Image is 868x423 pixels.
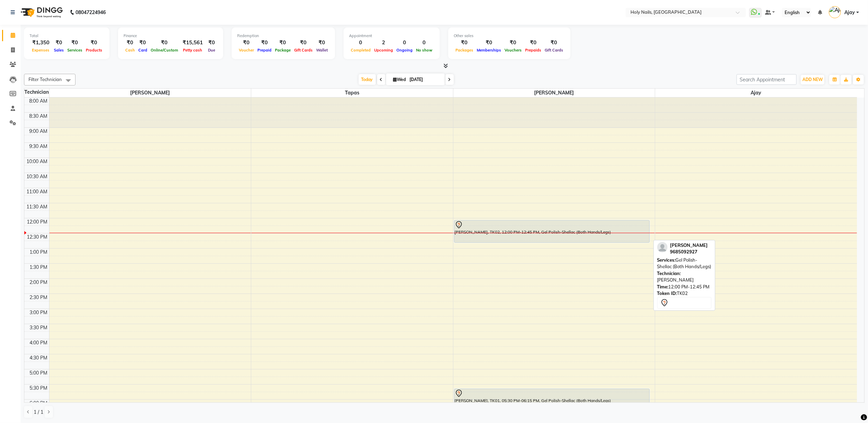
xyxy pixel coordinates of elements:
div: 12:00 PM-12:45 PM [657,284,711,290]
div: 3:00 PM [28,309,49,316]
div: 12:30 PM [26,233,49,241]
span: ADD NEW [802,77,823,82]
div: Other sales [454,33,565,39]
span: Products [84,48,104,53]
div: ₹0 [52,39,66,47]
span: [PERSON_NAME] [453,89,655,97]
span: Online/Custom [149,48,180,53]
div: 12:00 PM [26,218,49,226]
span: Upcoming [372,48,395,53]
span: [PERSON_NAME] [49,89,251,97]
div: 11:00 AM [25,188,49,195]
span: 1 / 1 [34,409,43,416]
div: Finance [124,33,218,39]
span: [PERSON_NAME] [670,242,708,248]
span: Gift Cards [292,48,314,53]
span: Card [137,48,149,53]
div: 9685092927 [670,249,708,255]
div: ₹0 [256,39,273,47]
div: ₹0 [503,39,523,47]
span: Packages [454,48,475,53]
div: ₹0 [454,39,475,47]
div: Appointment [349,33,434,39]
div: 4:30 PM [28,354,49,362]
div: ₹0 [84,39,104,47]
span: No show [414,48,434,53]
div: 3:30 PM [28,324,49,331]
span: Gel Polish-Shellac (Both Hands/Legs) [657,257,711,270]
span: Sales [52,48,66,53]
div: ₹0 [543,39,565,47]
div: Total [30,33,104,39]
span: Technician: [657,271,681,276]
div: ₹0 [206,39,218,47]
span: Petty cash [182,48,204,53]
div: 6:00 PM [28,400,49,407]
span: Wallet [314,48,329,53]
input: Search Appointment [737,74,797,85]
span: Tapas [251,89,453,97]
div: TK02 [657,290,711,297]
div: 2:30 PM [28,294,49,301]
span: Ajay [844,9,855,16]
b: 08047224946 [76,3,106,22]
span: Memberships [475,48,503,53]
div: [PERSON_NAME], TK02, 12:00 PM-12:45 PM, Gel Polish-Shellac (Both Hands/Legs) [454,220,650,242]
div: 1:30 PM [28,264,49,271]
span: Completed [349,48,372,53]
div: ₹0 [124,39,137,47]
div: 4:00 PM [28,339,49,346]
div: 5:30 PM [28,385,49,392]
button: ADD NEW [801,75,824,84]
span: Expenses [31,48,51,53]
span: Ongoing [395,48,414,53]
span: Voucher [237,48,256,53]
img: profile [657,242,668,252]
div: ₹0 [314,39,329,47]
span: Prepaid [256,48,273,53]
span: Today [359,74,376,85]
div: 0 [395,39,414,47]
div: 9:30 AM [28,143,49,150]
div: [PERSON_NAME] [657,270,711,284]
div: ₹15,561 [180,39,206,47]
span: Token ID: [657,290,677,296]
span: Ajay [655,89,857,97]
div: 9:00 AM [28,128,49,135]
div: ₹1,350 [30,39,52,47]
div: 1:00 PM [28,249,49,256]
span: Wed [392,77,408,82]
div: 10:00 AM [25,158,49,165]
img: logo [18,3,65,22]
span: Due [206,48,217,53]
div: 2 [372,39,395,47]
div: ₹0 [137,39,149,47]
div: 8:00 AM [28,98,49,105]
input: 2025-09-03 [408,75,442,85]
div: ₹0 [149,39,180,47]
span: Services [66,48,84,53]
div: [PERSON_NAME], TK01, 05:30 PM-06:15 PM, Gel Polish-Shellac (Both Hands/Legs) [454,389,650,411]
div: 2:00 PM [28,279,49,286]
span: Prepaids [523,48,543,53]
div: 11:30 AM [25,203,49,210]
div: ₹0 [292,39,314,47]
div: 0 [414,39,434,47]
span: Cash [124,48,137,53]
span: Vouchers [503,48,523,53]
div: 10:30 AM [25,173,49,180]
div: ₹0 [475,39,503,47]
div: 8:30 AM [28,113,49,120]
span: Gift Cards [543,48,565,53]
span: Package [273,48,292,53]
div: 5:00 PM [28,369,49,377]
span: Services: [657,257,676,263]
div: Redemption [237,33,329,39]
div: ₹0 [237,39,256,47]
span: Time: [657,284,669,289]
img: Ajay [829,6,841,18]
div: ₹0 [273,39,292,47]
div: ₹0 [66,39,84,47]
span: Filter Technician [28,77,62,82]
div: 0 [349,39,372,47]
